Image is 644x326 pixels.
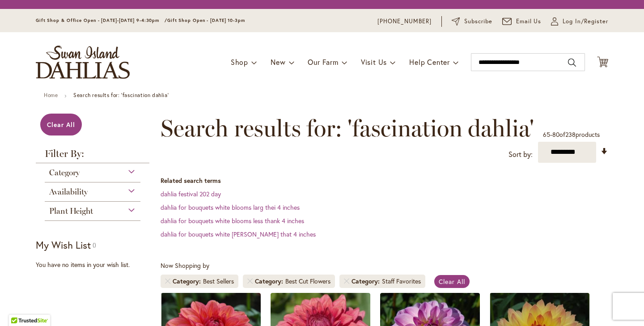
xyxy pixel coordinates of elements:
a: Email Us [502,17,542,26]
strong: My Wish List [36,238,91,251]
span: Category [352,277,382,286]
span: 238 [565,130,576,139]
span: Category [255,277,285,286]
span: Now Shopping by [161,261,209,270]
a: Remove Category Best Sellers [165,279,170,284]
span: Category [173,277,203,286]
a: Clear All [434,275,470,288]
div: Best Cut Flowers [285,277,330,286]
div: You have no items in your wish list. [36,260,155,269]
dt: Related search terms [161,176,608,185]
a: store logo [36,46,130,79]
a: [PHONE_NUMBER] [377,17,432,26]
span: Plant Height [49,206,93,216]
a: dahlia festival 202 day [161,190,221,198]
span: Category [49,168,80,178]
span: Search results for: 'fascination dahlia' [161,115,534,142]
a: dahlia for bouquets white blooms larg thei 4 inches [161,203,300,212]
span: Clear All [439,277,465,286]
a: dahlia for bouquets white [PERSON_NAME] that 4 inches [161,230,316,238]
a: Log In/Register [551,17,608,26]
p: - of products [543,127,600,142]
strong: Filter By: [36,149,149,163]
span: Email Us [516,17,542,26]
a: Remove Category Staff Favorites [344,279,349,284]
span: Visit Us [361,57,387,67]
span: Gift Shop Open - [DATE] 10-3pm [167,17,245,23]
span: New [271,57,285,67]
span: 65 [543,130,550,139]
a: Remove Category Best Cut Flowers [247,279,253,284]
a: dahlia for bouquets white blooms less thank 4 inches [161,216,304,225]
strong: Search results for: 'fascination dahlia' [73,92,169,98]
span: Our Farm [308,57,338,67]
span: Gift Shop & Office Open - [DATE]-[DATE] 9-4:30pm / [36,17,167,23]
a: Home [44,92,58,98]
div: Staff Favorites [382,277,421,286]
span: Subscribe [464,17,492,26]
iframe: Launch Accessibility Center [7,294,32,319]
span: Log In/Register [563,17,608,26]
span: Clear All [47,120,75,129]
div: Best Sellers [203,277,234,286]
label: Sort by: [508,146,533,163]
span: Help Center [409,57,450,67]
button: Search [568,55,576,70]
span: 80 [552,130,559,139]
span: Shop [231,57,248,67]
span: Availability [49,187,88,197]
a: Subscribe [452,17,492,26]
a: Clear All [40,114,82,135]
